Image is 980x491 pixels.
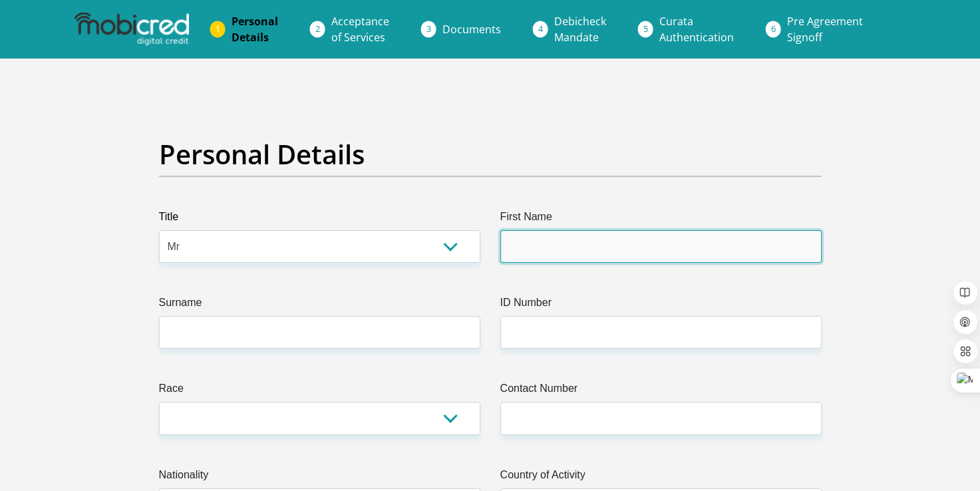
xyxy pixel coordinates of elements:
[159,295,480,316] label: Surname
[159,316,480,349] input: Surname
[232,14,278,45] span: Personal Details
[500,381,822,402] label: Contact Number
[159,467,480,488] label: Nationality
[544,8,617,51] a: DebicheckMandate
[159,381,480,402] label: Race
[442,22,501,37] span: Documents
[659,14,734,45] span: Curata Authentication
[221,8,289,51] a: PersonalDetails
[500,402,822,434] input: Contact Number
[75,13,189,46] img: mobicred logo
[554,14,606,45] span: Debicheck Mandate
[500,467,822,488] label: Country of Activity
[500,316,822,349] input: ID Number
[432,16,512,43] a: Documents
[787,14,863,45] span: Pre Agreement Signoff
[500,209,822,230] label: First Name
[159,138,822,170] h2: Personal Details
[159,209,480,230] label: Title
[321,8,400,51] a: Acceptanceof Services
[331,14,389,45] span: Acceptance of Services
[776,8,874,51] a: Pre AgreementSignoff
[649,8,744,51] a: CurataAuthentication
[500,295,822,316] label: ID Number
[500,230,822,263] input: First Name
